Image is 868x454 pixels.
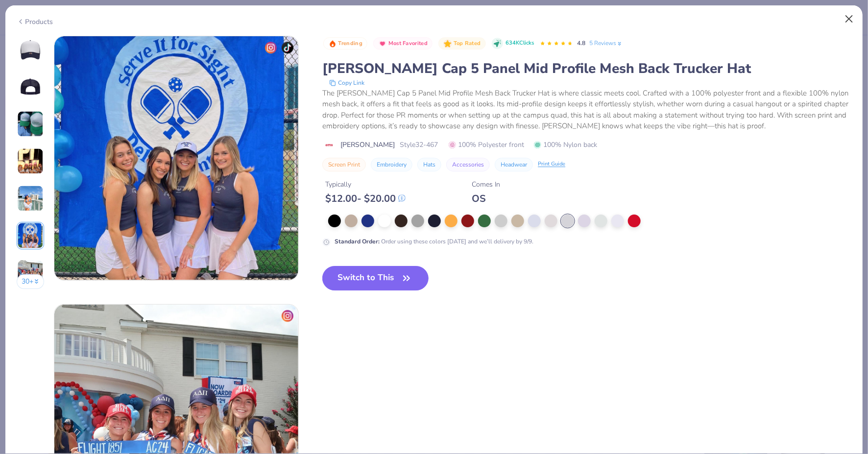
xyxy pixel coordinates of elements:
[371,158,412,171] button: Embroidery
[323,37,367,50] button: Badge Button
[340,140,395,150] span: [PERSON_NAME]
[388,41,428,46] span: Most Favorited
[506,39,534,48] span: 634K Clicks
[589,39,623,48] a: 5 Reviews
[472,192,500,205] div: OS
[495,158,533,171] button: Headwear
[329,40,337,48] img: Trending sort
[472,179,500,190] div: Comes In
[577,39,585,47] span: 4.8
[335,237,533,246] div: Order using these colors [DATE] and we’ll delivery by 9/9.
[338,41,362,46] span: Trending
[446,158,490,171] button: Accessories
[19,38,42,61] img: Front
[840,10,859,28] button: Close
[17,274,45,289] button: 30+
[538,160,565,168] div: Print Guide
[379,40,386,48] img: Most Favorited sort
[454,41,481,46] span: Top Rated
[322,158,366,171] button: Screen Print
[322,59,851,78] div: [PERSON_NAME] Cap 5 Panel Mid Profile Mesh Back Trucker Hat
[449,140,524,150] span: 100% Polyester front
[322,266,429,290] button: Switch to This
[54,36,298,280] img: d7195802-1c88-404a-981e-434c0b6990b0
[373,37,433,50] button: Badge Button
[17,148,44,174] img: User generated content
[282,42,293,53] img: tiktok-icon.png
[540,36,573,51] div: 4.8 Stars
[335,238,380,245] strong: Standard Order :
[17,111,44,137] img: User generated content
[444,40,452,48] img: Top Rated sort
[19,75,42,98] img: Back
[322,88,851,132] div: The [PERSON_NAME] Cap 5 Panel Mid Profile Mesh Back Trucker Hat is where classic meets cool. Craf...
[17,260,44,286] img: User generated content
[534,140,597,150] span: 100% Nylon back
[400,140,438,150] span: Style 32-467
[282,310,293,322] img: insta-icon.png
[326,78,367,88] button: copy to clipboard
[417,158,441,171] button: Hats
[265,42,277,53] img: insta-icon.png
[322,141,336,149] img: brand logo
[325,192,406,205] div: $ 12.00 - $ 20.00
[17,17,53,27] div: Products
[17,222,44,249] img: User generated content
[325,179,406,190] div: Typically
[438,37,485,50] button: Badge Button
[17,185,44,212] img: User generated content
